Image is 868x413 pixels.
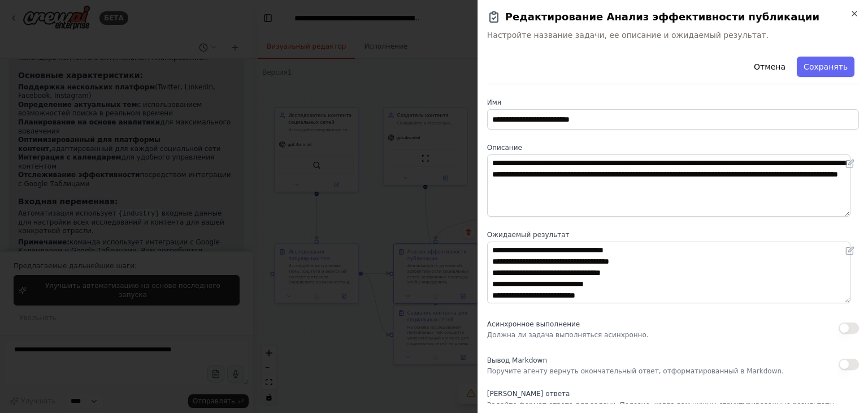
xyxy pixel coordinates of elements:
[747,57,792,77] button: Отмена
[487,356,547,364] font: Вывод Markdown
[487,31,769,40] font: Настройте название задачи, ее описание и ожидаемый результат.
[487,401,837,409] font: Задайте формат ответа для задачи. Полезно, когда вам нужны структурированные результаты.
[505,11,819,23] font: Редактирование Анализ эффективности публикации
[487,231,570,239] font: Ожидаемый результат
[754,62,785,71] font: Отмена
[487,98,501,106] font: Имя
[804,62,848,71] font: Сохранять
[843,157,857,170] button: Открыть в редакторе
[487,390,570,398] font: [PERSON_NAME] ответа
[797,57,854,77] button: Сохранять
[487,320,580,328] font: Асинхронное выполнение
[487,367,784,375] font: Поручите агенту вернуть окончательный ответ, отформатированный в Markdown.
[843,244,857,257] button: Открыть в редакторе
[487,144,522,152] font: Описание
[487,331,649,339] font: Должна ли задача выполняться асинхронно.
